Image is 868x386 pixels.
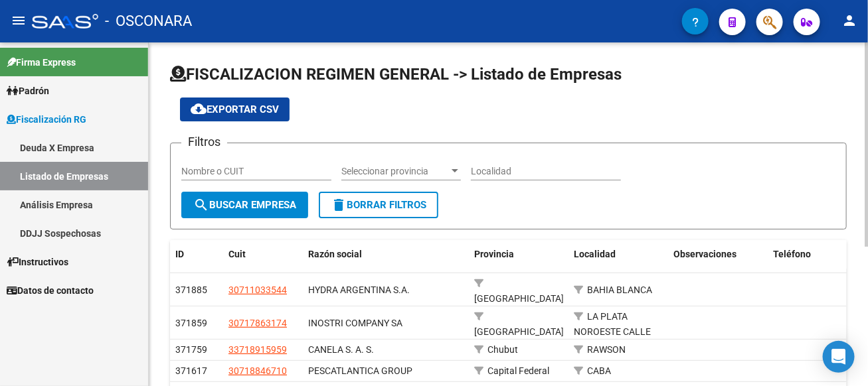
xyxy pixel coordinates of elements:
span: Provincia [474,249,514,259]
span: FISCALIZACION REGIMEN GENERAL -> Listado de Empresas [170,65,622,84]
datatable-header-cell: Localidad [568,240,668,269]
span: Teléfono [773,249,811,259]
span: ID [175,249,184,259]
span: 371885 [175,285,207,295]
span: BAHIA BLANCA [587,285,652,295]
span: Cuit [228,249,246,259]
button: Exportar CSV [180,97,290,121]
span: [GEOGRAPHIC_DATA] [474,326,564,337]
span: Firma Express [7,55,76,70]
span: Chubut [487,344,518,355]
datatable-header-cell: Observaciones [668,240,768,269]
span: Fiscalización RG [7,112,86,127]
span: INOSTRI COMPANY SA [308,318,402,328]
span: Exportar CSV [191,103,279,115]
span: Razón social [308,249,362,259]
span: 371859 [175,318,207,328]
span: HYDRA ARGENTINA S.A. [308,285,410,295]
span: Padrón [7,84,49,98]
span: 30718846710 [228,365,287,376]
span: 30717863174 [228,318,287,328]
h3: Filtros [181,133,227,151]
datatable-header-cell: Cuit [223,240,303,269]
datatable-header-cell: ID [170,240,223,269]
span: Buscar Empresa [193,199,296,211]
mat-icon: delete [331,197,347,213]
span: LA PLATA NOROESTE CALLE 50 [574,311,651,352]
span: Datos de contacto [7,283,94,298]
datatable-header-cell: Provincia [469,240,568,269]
span: CABA [587,365,611,376]
mat-icon: menu [11,13,27,29]
button: Borrar Filtros [319,192,438,218]
span: Instructivos [7,255,68,269]
span: 30711033544 [228,285,287,295]
mat-icon: search [193,197,209,213]
div: Open Intercom Messenger [823,341,855,373]
span: CANELA S. A. S. [308,344,374,355]
mat-icon: person [841,13,857,29]
button: Buscar Empresa [181,192,308,218]
datatable-header-cell: Razón social [303,240,469,269]
span: RAWSON [587,344,626,355]
span: Localidad [574,249,616,259]
span: Borrar Filtros [331,199,426,211]
span: 371759 [175,344,207,355]
span: 33718915959 [228,344,287,355]
span: 371617 [175,365,207,376]
span: - OSCONARA [105,7,192,36]
span: Seleccionar provincia [341,166,449,177]
span: Observaciones [673,249,737,259]
span: PESCATLANTICA GROUP [308,365,412,376]
mat-icon: cloud_download [191,101,207,117]
span: Capital Federal [487,365,549,376]
span: [GEOGRAPHIC_DATA] [474,293,564,304]
datatable-header-cell: Teléfono [768,240,867,269]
